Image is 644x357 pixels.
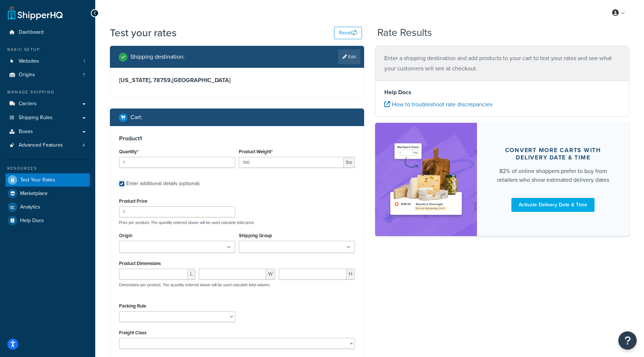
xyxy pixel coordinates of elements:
span: W [266,269,275,280]
a: Marketplace [5,187,90,200]
label: Packing Rule [119,303,146,309]
a: Websites1 [5,55,90,68]
span: Analytics [20,204,40,210]
input: 0 [119,157,235,168]
div: Basic Setup [5,47,90,53]
a: Advanced Features4 [5,139,90,152]
label: Quantity* [119,149,138,154]
a: Origins7 [5,68,90,82]
div: 82% of online shoppers prefer to buy from retailers who show estimated delivery dates [495,167,612,184]
h1: Test your rates [110,26,177,40]
a: Activate Delivery Date & Time [511,198,595,212]
span: Marketplace [20,191,48,197]
span: Test Your Rates [20,177,55,183]
span: Websites [19,58,39,65]
img: feature-image-ddt-36eae7f7280da8017bfb280eaccd9c446f90b1fe08728e4019434db127062ab4.png [386,134,466,225]
li: Origins [5,68,90,82]
input: 0.00 [239,157,344,168]
span: 7 [83,72,85,78]
h3: [US_STATE], 78759 , [GEOGRAPHIC_DATA] [119,77,355,84]
li: Advanced Features [5,139,90,152]
label: Product Dimensions [119,261,161,266]
p: Price per product. The quantity entered above will be used calculate total price. [117,220,357,225]
div: Resources [5,165,90,172]
p: Dimensions per product. The quantity entered above will be used calculate total volume. [117,282,271,287]
span: Dashboard [19,29,44,36]
label: Freight Class [119,330,147,335]
div: Manage Shipping [5,89,90,95]
span: Origins [19,72,35,78]
a: Boxes [5,125,90,139]
label: Shipping Group [239,233,272,238]
a: Edit [338,49,360,64]
label: Product Weight* [239,149,273,154]
label: Origin [119,233,132,238]
a: How to troubleshoot rate discrepancies [384,100,492,108]
a: Help Docs [5,214,90,227]
span: Help Docs [20,218,44,224]
input: Enter additional details (optional) [119,181,125,187]
h3: Product 1 [119,135,355,142]
h2: Rate Results [377,27,432,38]
span: L [188,269,195,280]
p: Enter a shipping destination and add products to your cart to test your rates and see what your c... [384,53,620,74]
span: Shipping Rules [19,115,53,121]
span: Boxes [19,129,33,135]
div: Convert more carts with delivery date & time [495,147,612,161]
span: Advanced Features [19,142,63,148]
span: 4 [82,142,85,148]
a: Test Your Rates [5,173,90,187]
a: Shipping Rules [5,111,90,125]
div: Enter additional details (optional) [126,178,199,189]
span: 1 [84,58,85,65]
span: Carriers [19,101,37,107]
a: Carriers [5,97,90,111]
button: Open Resource Center [618,331,637,350]
h2: Shipping destination : [130,54,185,60]
h4: Help Docs [384,88,620,97]
label: Product Price [119,198,147,204]
button: Reset [334,27,362,39]
span: H [347,269,355,280]
li: Websites [5,55,90,68]
a: Dashboard [5,26,90,39]
a: Analytics [5,200,90,214]
span: lbs [344,157,355,168]
h2: Cart : [130,114,143,121]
